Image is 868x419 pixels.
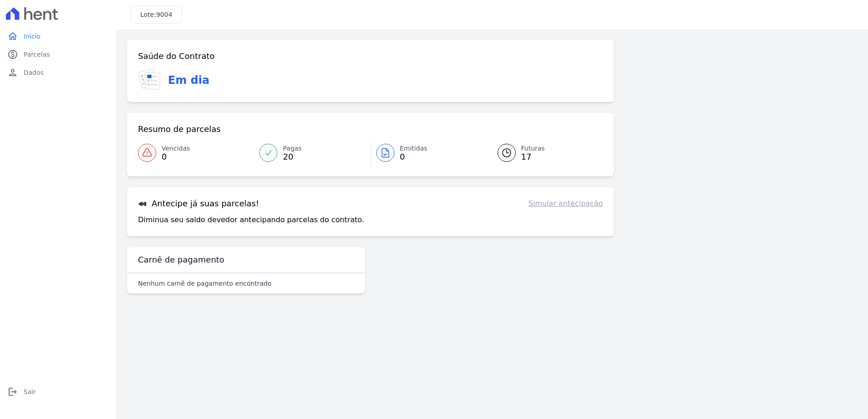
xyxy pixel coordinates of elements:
[7,67,18,78] i: person
[4,45,113,63] a: paidParcelas
[24,50,50,59] span: Parcelas
[138,254,224,265] h3: Carnê de pagamento
[371,140,487,166] a: Emitidas 0
[24,68,44,77] span: Dados
[7,386,18,397] i: logout
[138,140,254,166] a: Vencidas 0
[4,63,113,82] a: personDados
[162,144,190,153] span: Vencidas
[7,49,18,60] i: paid
[7,31,18,42] i: home
[521,144,545,153] span: Futuras
[283,144,301,153] span: Pagas
[4,383,113,401] a: logoutSair
[24,32,40,41] span: Início
[138,51,215,62] h3: Saúde do Contrato
[162,153,190,161] span: 0
[168,72,209,88] h3: Em dia
[138,198,259,209] h3: Antecipe já suas parcelas!
[400,153,428,161] span: 0
[138,279,271,288] p: Nenhum carnê de pagamento encontrado
[487,140,603,166] a: Futuras 17
[400,144,428,153] span: Emitidas
[283,153,301,161] span: 20
[138,124,221,135] h3: Resumo de parcelas
[528,198,603,209] a: Simular antecipação
[521,153,545,161] span: 17
[156,11,173,18] span: 9004
[4,27,113,45] a: homeInício
[138,214,364,225] p: Diminua seu saldo devedor antecipando parcelas do contrato.
[140,10,173,19] h3: Lote:
[254,140,370,166] a: Pagas 20
[24,387,36,396] span: Sair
